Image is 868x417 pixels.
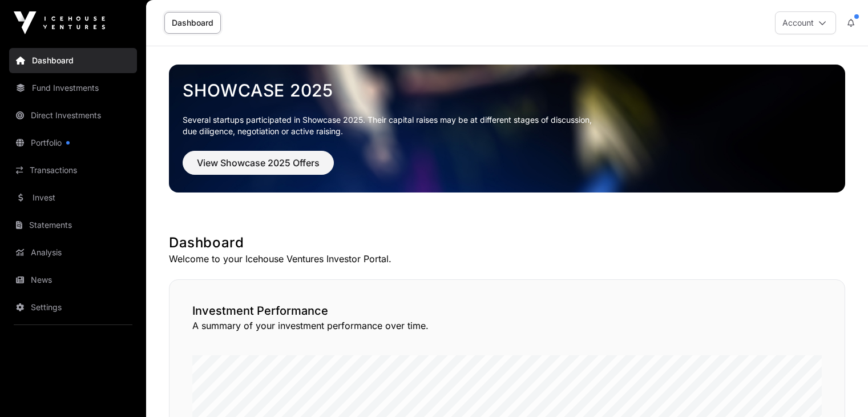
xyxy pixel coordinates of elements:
[183,162,334,174] a: View Showcase 2025 Offers
[811,362,868,417] iframe: Chat Widget
[197,156,320,170] span: View Showcase 2025 Offers
[9,48,137,73] a: Dashboard
[164,12,221,34] a: Dashboard
[192,319,822,332] p: A summary of your investment performance over time.
[9,267,137,292] a: News
[9,240,137,265] a: Analysis
[9,103,137,128] a: Direct Investments
[775,11,836,34] button: Account
[192,303,822,319] h2: Investment Performance
[183,151,334,175] button: View Showcase 2025 Offers
[14,11,105,34] img: Icehouse Ventures Logo
[169,234,845,252] h1: Dashboard
[169,252,845,266] p: Welcome to your Icehouse Ventures Investor Portal.
[9,130,137,155] a: Portfolio
[9,212,137,238] a: Statements
[9,75,137,101] a: Fund Investments
[9,295,137,320] a: Settings
[9,185,137,210] a: Invest
[9,158,137,183] a: Transactions
[183,80,831,101] a: Showcase 2025
[169,65,845,193] img: Showcase 2025
[183,114,831,137] p: Several startups participated in Showcase 2025. Their capital raises may be at different stages o...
